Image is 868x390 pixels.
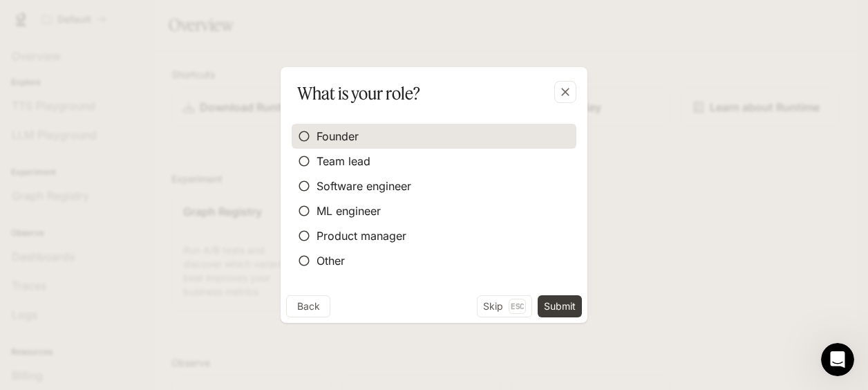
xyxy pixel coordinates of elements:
span: ML engineer [317,203,381,219]
button: Submit [538,295,582,317]
p: Esc [509,299,526,314]
span: Other [317,252,345,269]
button: SkipEsc [477,295,532,317]
button: Back [286,295,330,317]
span: Software engineer [317,178,411,194]
iframe: Intercom live chat [821,343,854,376]
span: Team lead [317,153,370,169]
span: Product manager [317,228,406,244]
span: Founder [317,128,359,145]
p: What is your role? [297,81,420,106]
